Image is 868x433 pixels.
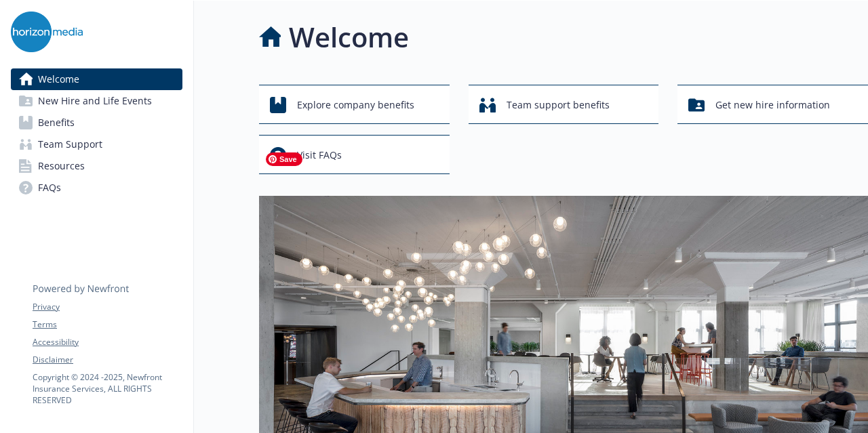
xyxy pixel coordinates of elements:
span: Team Support [38,133,102,155]
button: Visit FAQs [259,135,450,174]
button: Team support benefits [469,85,659,124]
span: FAQs [38,177,61,199]
a: Terms [33,318,182,331]
span: Team support benefits [507,92,610,118]
a: Welcome [11,68,182,90]
span: New Hire and Life Events [38,90,152,112]
a: Team Support [11,133,182,155]
span: Save [266,152,302,166]
a: Disclaimer [33,354,182,366]
button: Get new hire information [677,85,868,124]
button: Explore company benefits [259,85,450,124]
p: Copyright © 2024 - 2025 , Newfront Insurance Services, ALL RIGHTS RESERVED [33,371,182,406]
span: Benefits [38,112,75,133]
span: Resources [38,155,85,177]
a: FAQs [11,177,182,199]
a: New Hire and Life Events [11,90,182,112]
h1: Welcome [289,17,409,58]
span: Get new hire information [715,92,830,118]
a: Accessibility [33,336,182,348]
a: Benefits [11,112,182,133]
span: Welcome [38,68,79,90]
span: Explore company benefits [297,92,414,118]
span: Visit FAQs [297,142,342,168]
a: Resources [11,155,182,177]
a: Privacy [33,301,182,313]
